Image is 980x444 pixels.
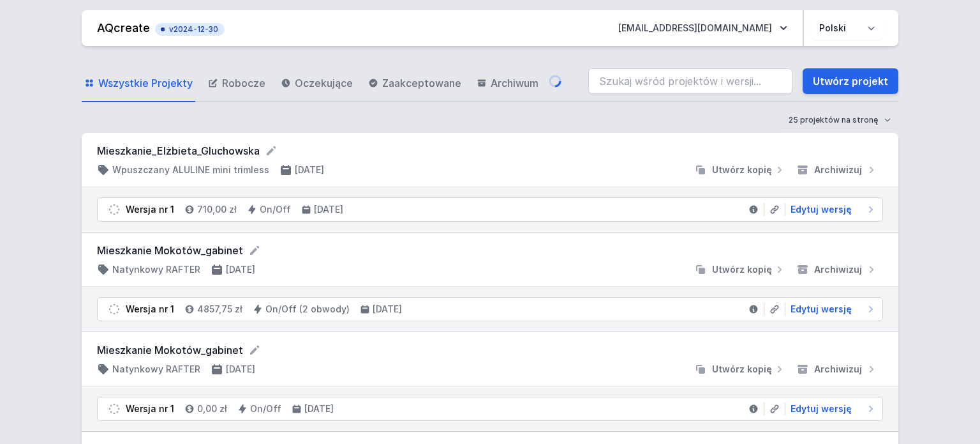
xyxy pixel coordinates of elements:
h4: Natynkowy RAFTER [112,363,200,376]
a: Oczekujące [278,65,355,102]
button: Utwórz kopię [689,263,791,276]
a: Edytuj wersję [785,303,877,316]
input: Szukaj wśród projektów i wersji... [588,68,792,94]
select: Wybierz język [812,17,883,40]
div: Wersja nr 1 [126,402,174,415]
h4: On/Off [260,203,291,216]
div: Wersja nr 1 [126,303,174,316]
h4: Natynkowy RAFTER [112,263,200,276]
h4: [DATE] [226,263,255,276]
h4: [DATE] [304,402,334,415]
span: Archiwizuj [814,363,862,376]
a: Archiwum [474,65,541,102]
button: Utwórz kopię [689,363,791,376]
span: Robocze [222,75,265,91]
span: v2024-12-30 [161,24,218,34]
button: Edytuj nazwę projektu [248,244,261,257]
h4: [DATE] [314,203,343,216]
h4: On/Off (2 obwody) [265,303,350,316]
button: v2024-12-30 [155,20,225,36]
span: Edytuj wersję [791,303,852,316]
img: draft.svg [108,303,121,316]
button: Utwórz kopię [689,164,791,176]
button: Archiwizuj [791,263,883,276]
form: Mieszkanie Mokotów_gabinet [97,243,883,258]
form: Mieszkanie Mokotów_gabinet [97,342,883,358]
h4: Wpuszczany ALULINE mini trimless [112,164,269,176]
span: Archiwizuj [814,164,862,176]
h4: [DATE] [373,303,402,316]
img: draft.svg [108,203,121,216]
div: Wersja nr 1 [126,203,174,216]
span: Wszystkie Projekty [98,75,193,91]
button: Edytuj nazwę projektu [265,144,278,157]
h4: 0,00 zł [197,402,227,415]
span: Utwórz kopię [712,263,772,276]
button: Archiwizuj [791,363,883,376]
a: Edytuj wersję [785,402,877,415]
span: Zaakceptowane [382,75,461,91]
img: draft.svg [108,402,121,415]
span: Edytuj wersję [791,402,852,415]
span: Archiwum [491,75,538,91]
button: [EMAIL_ADDRESS][DOMAIN_NAME] [608,17,798,40]
h4: [DATE] [295,164,324,176]
a: Robocze [205,65,268,102]
span: Utwórz kopię [712,363,772,376]
span: Edytuj wersję [791,203,852,216]
a: AQcreate [97,21,150,34]
span: Archiwizuj [814,263,862,276]
h4: 710,00 zł [197,203,237,216]
a: Edytuj wersję [785,203,877,216]
h4: On/Off [250,402,281,415]
a: Zaakceptowane [366,65,464,102]
span: Utwórz kopię [712,164,772,176]
form: Mieszkanie_Elżbieta_Gluchowska [97,143,883,158]
a: Utwórz projekt [803,68,898,94]
button: Edytuj nazwę projektu [248,344,261,356]
span: Oczekujące [295,75,353,91]
a: Wszystkie Projekty [82,65,195,102]
h4: 4857,75 zł [197,303,242,316]
button: Archiwizuj [791,164,883,176]
h4: [DATE] [226,363,255,376]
